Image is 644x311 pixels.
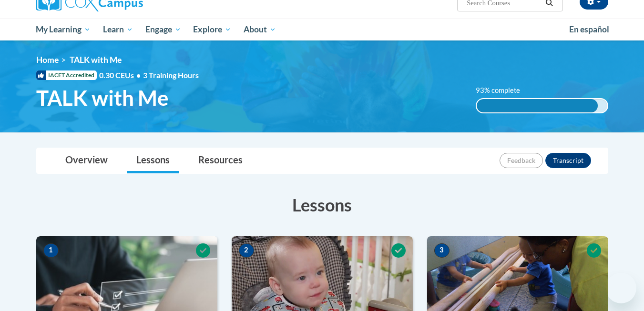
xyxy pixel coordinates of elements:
[237,19,282,40] a: About
[43,243,59,258] span: 1
[36,193,608,217] h3: Lessons
[145,24,181,35] span: Engage
[563,20,615,40] a: En español
[36,85,169,110] span: TALK with Me
[30,19,97,40] a: My Learning
[99,70,143,80] span: 0.30 CEUs
[36,70,97,80] span: IACET Accredited
[244,24,276,35] span: About
[606,273,636,303] iframe: Button to launch messaging window
[545,153,591,168] button: Transcript
[143,70,199,80] span: 3 Training Hours
[36,55,59,65] a: Home
[239,243,254,258] span: 2
[56,148,117,173] a: Overview
[97,19,139,40] a: Learn
[189,148,252,173] a: Resources
[103,24,133,35] span: Learn
[477,99,598,112] div: 93% complete
[434,243,450,258] span: 3
[136,70,141,80] span: •
[139,19,187,40] a: Engage
[36,24,91,35] span: My Learning
[569,24,609,34] span: En español
[187,19,237,40] a: Explore
[193,24,231,35] span: Explore
[70,55,122,65] span: TALK with Me
[476,85,531,96] label: 93% complete
[22,19,623,40] div: Main menu
[500,153,543,168] button: Feedback
[127,148,179,173] a: Lessons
